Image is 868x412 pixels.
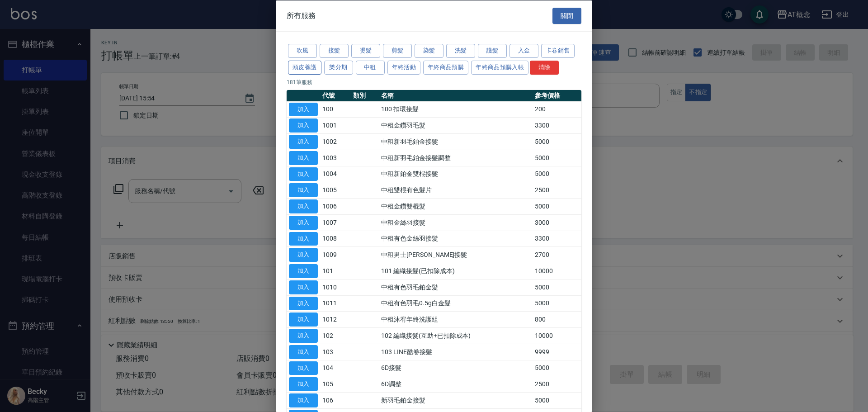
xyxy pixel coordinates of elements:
[289,377,318,391] button: 加入
[383,44,412,58] button: 剪髮
[320,150,351,166] td: 1003
[320,360,351,376] td: 104
[541,44,575,58] button: 卡卷銷售
[288,44,317,58] button: 吹風
[533,101,581,118] td: 200
[533,198,581,214] td: 5000
[320,327,351,344] td: 102
[478,44,507,58] button: 護髮
[415,44,443,58] button: 染髮
[320,246,351,263] td: 1009
[320,279,351,295] td: 1010
[320,182,351,198] td: 1005
[320,376,351,392] td: 105
[379,246,533,263] td: 中租男士[PERSON_NAME]接髮
[533,166,581,182] td: 5000
[533,376,581,392] td: 2500
[320,263,351,279] td: 101
[289,313,318,327] button: 加入
[379,392,533,408] td: 新羽毛鉑金接髮
[533,133,581,150] td: 5000
[533,246,581,263] td: 2700
[320,198,351,214] td: 1006
[320,392,351,408] td: 106
[351,44,380,58] button: 燙髮
[379,150,533,166] td: 中租新羽毛鉑金接髮調整
[379,344,533,360] td: 103 LINE酷卷接髮
[533,392,581,408] td: 5000
[289,280,318,294] button: 加入
[289,393,318,407] button: 加入
[289,248,318,262] button: 加入
[320,295,351,312] td: 1011
[289,102,318,116] button: 加入
[320,231,351,247] td: 1008
[320,344,351,360] td: 103
[471,60,528,74] button: 年終商品預購入帳
[379,376,533,392] td: 6D調整
[379,117,533,133] td: 中租金鑽羽毛髮
[379,101,533,118] td: 100 扣環接髮
[379,133,533,150] td: 中租新羽毛鉑金接髮
[287,11,316,20] span: 所有服務
[289,151,318,165] button: 加入
[289,215,318,229] button: 加入
[387,60,421,74] button: 年終活動
[379,182,533,198] td: 中租雙棍有色髮片
[533,327,581,344] td: 10000
[533,311,581,327] td: 800
[320,117,351,133] td: 1001
[533,150,581,166] td: 5000
[533,231,581,247] td: 3300
[533,263,581,279] td: 10000
[509,44,538,58] button: 入金
[289,199,318,213] button: 加入
[289,118,318,133] button: 加入
[533,295,581,312] td: 5000
[320,133,351,150] td: 1002
[289,167,318,181] button: 加入
[379,90,533,101] th: 名稱
[379,198,533,214] td: 中租金鑽雙棍髮
[379,311,533,327] td: 中租沐宥年終洗護組
[320,101,351,118] td: 100
[289,264,318,278] button: 加入
[552,7,581,24] button: 關閉
[288,60,321,74] button: 頭皮養護
[289,329,318,343] button: 加入
[289,345,318,359] button: 加入
[379,279,533,295] td: 中租有色羽毛鉑金髮
[289,232,318,246] button: 加入
[423,60,468,74] button: 年終商品預購
[533,279,581,295] td: 5000
[320,166,351,182] td: 1004
[379,295,533,312] td: 中租有色羽毛0.5g白金髮
[530,60,559,74] button: 清除
[379,214,533,231] td: 中租金絲羽接髮
[351,90,379,101] th: 類別
[320,90,351,101] th: 代號
[533,360,581,376] td: 5000
[324,60,353,74] button: 樂分期
[446,44,475,58] button: 洗髮
[533,90,581,101] th: 參考價格
[289,361,318,375] button: 加入
[289,183,318,197] button: 加入
[320,44,349,58] button: 接髮
[379,231,533,247] td: 中租有色金絲羽接髮
[379,263,533,279] td: 101 編織接髮(已扣除成本)
[533,344,581,360] td: 9999
[379,166,533,182] td: 中租新鉑金雙棍接髮
[320,214,351,231] td: 1007
[289,135,318,149] button: 加入
[533,182,581,198] td: 2500
[287,78,581,86] p: 181 筆服務
[320,311,351,327] td: 1012
[533,214,581,231] td: 3000
[356,60,385,74] button: 中租
[379,327,533,344] td: 102 編織接髮(互助+已扣除成本)
[379,360,533,376] td: 6D接髮
[533,117,581,133] td: 3300
[289,296,318,310] button: 加入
